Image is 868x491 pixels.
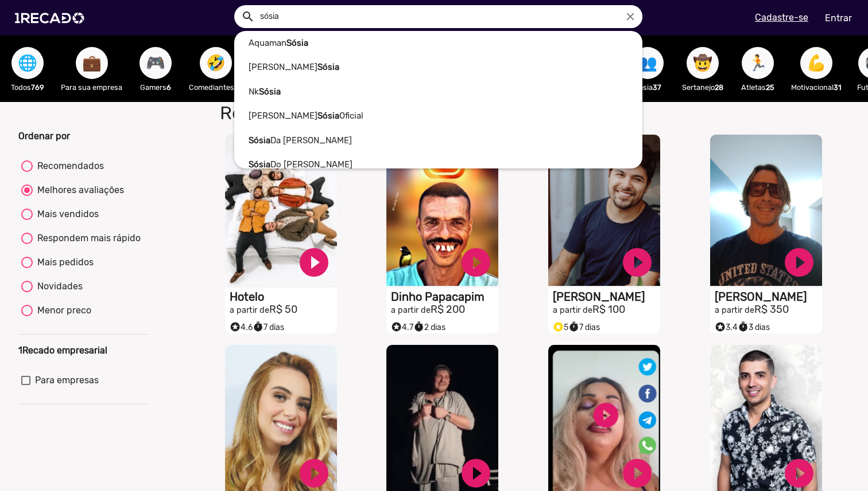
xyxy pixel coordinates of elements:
a: [PERSON_NAME] Oficial [234,104,642,128]
button: Example home icon [237,6,257,26]
a: Do [PERSON_NAME] [234,152,642,177]
b: Sósia [286,38,308,48]
input: Pesquisar... [251,5,642,28]
a: Aquaman [234,31,642,56]
a: [PERSON_NAME] [234,55,642,80]
b: Sósia [249,159,270,170]
b: Sósia [317,111,339,121]
a: Da [PERSON_NAME] [234,128,642,153]
i: close [624,10,637,23]
a: Nk [234,80,642,104]
b: Sósia [259,87,281,97]
b: Sósia [249,135,270,146]
b: Sósia [317,62,339,72]
mat-icon: Example home icon [241,10,255,23]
